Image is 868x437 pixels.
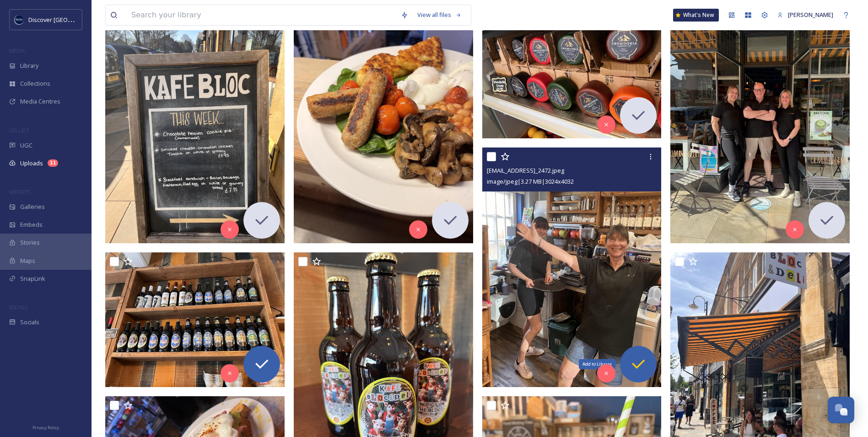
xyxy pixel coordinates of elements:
span: SOCIALS [9,304,27,311]
img: ext_1759250910.747509_tony@kafebloc.com-IMG_2120.jpeg [105,4,285,243]
span: [PERSON_NAME] [788,11,833,19]
div: Add to Library [579,359,615,369]
span: UGC [20,141,32,150]
span: Collections [20,79,50,88]
img: ext_1759250908.1083_tony@kafebloc.com-ae78b764-f8f7-40ad-a88d-e15399e0330f.jpeg [670,4,850,243]
img: ext_1759250907.928638_tony@kafebloc.com-IMG_2257.jpeg [105,252,285,387]
img: ext_1759250910.496029_tony@kafebloc.com-IMG_2094.jpeg [294,4,473,243]
span: SnapLink [20,274,45,283]
span: WIDGETS [9,188,30,195]
span: Galleries [20,202,45,211]
span: Privacy Policy [32,425,59,431]
span: Uploads [20,159,43,168]
span: Embeds [20,220,43,229]
button: Open Chat [828,397,854,423]
a: View all files [413,6,466,24]
span: Stories [20,238,40,247]
span: Maps [20,257,35,265]
span: MEDIA [9,47,25,54]
img: Untitled%20design%20%282%29.png [15,15,24,24]
span: Discover [GEOGRAPHIC_DATA] [28,15,112,24]
span: image/jpeg | 3.27 MB | 3024 x 4032 [487,177,574,186]
img: ext_1759250907.040691_tony@kafebloc.com-IMG_2472.jpeg [482,147,662,387]
span: Socials [20,318,39,327]
a: What's New [673,9,719,22]
span: [EMAIL_ADDRESS]_2472.jpeg [487,166,564,175]
a: Privacy Policy [32,421,59,432]
a: [PERSON_NAME] [773,6,838,24]
input: Search your library [127,5,396,25]
span: Library [20,61,38,70]
span: Media Centres [20,97,60,106]
div: 11 [48,159,58,167]
img: ext_1759250909.700919_tony@kafebloc.com-IMG_2124.jpeg [482,4,662,138]
span: COLLECT [9,127,29,134]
